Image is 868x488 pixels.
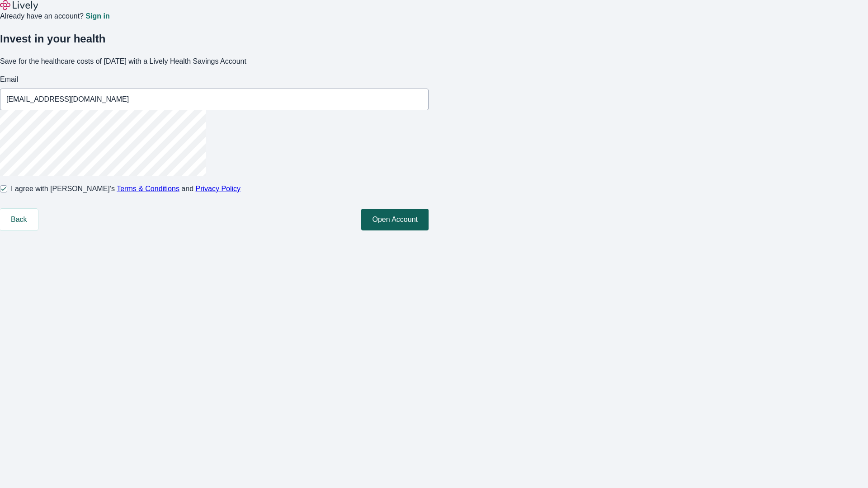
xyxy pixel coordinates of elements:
[85,13,109,20] a: Sign in
[361,209,429,230] button: Open Account
[117,185,179,192] a: Terms & Conditions
[196,185,241,192] a: Privacy Policy
[11,183,241,194] span: I agree with [PERSON_NAME]’s and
